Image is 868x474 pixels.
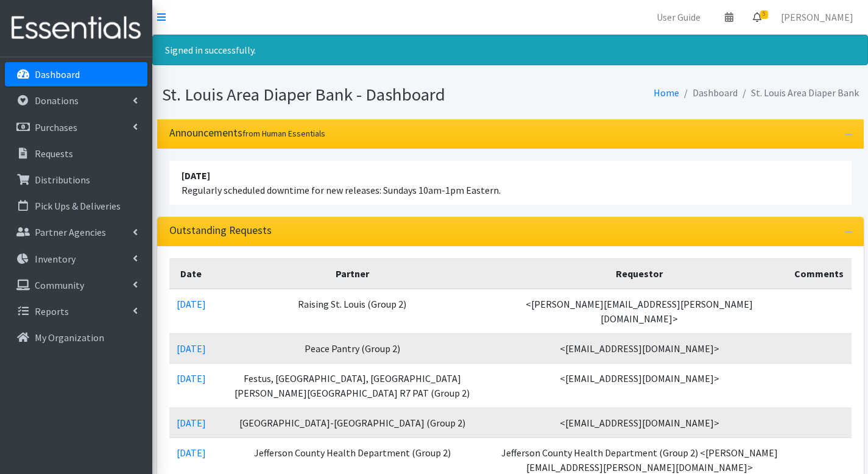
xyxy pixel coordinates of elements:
[647,5,710,29] a: User Guide
[35,174,90,186] p: Distributions
[760,10,768,19] span: 5
[213,333,492,363] td: Peace Pantry (Group 2)
[5,62,147,87] a: Dashboard
[35,147,73,160] p: Requests
[743,5,771,29] a: 5
[169,127,325,140] h3: Announcements
[5,325,147,350] a: My Organization
[492,289,788,334] td: <[PERSON_NAME][EMAIL_ADDRESS][PERSON_NAME][DOMAIN_NAME]>
[177,447,206,459] a: [DATE]
[492,408,788,437] td: <[EMAIL_ADDRESS][DOMAIN_NAME]>
[35,226,106,238] p: Partner Agencies
[738,84,859,102] li: St. Louis Area Diaper Bank
[492,333,788,363] td: <[EMAIL_ADDRESS][DOMAIN_NAME]>
[182,169,210,182] strong: [DATE]
[654,87,679,99] a: Home
[35,279,84,291] p: Community
[5,247,147,271] a: Inventory
[5,8,147,49] img: HumanEssentials
[35,94,79,107] p: Donations
[787,258,851,289] th: Comments
[771,5,863,29] a: [PERSON_NAME]
[213,289,492,334] td: Raising St. Louis (Group 2)
[5,194,147,218] a: Pick Ups & Deliveries
[35,68,80,80] p: Dashboard
[35,200,121,212] p: Pick Ups & Deliveries
[5,273,147,297] a: Community
[177,417,206,429] a: [DATE]
[35,331,104,344] p: My Organization
[492,258,788,289] th: Requestor
[5,299,147,324] a: Reports
[169,224,272,237] h3: Outstanding Requests
[152,35,868,65] div: Signed in successfully.
[5,168,147,192] a: Distributions
[177,298,206,310] a: [DATE]
[679,84,738,102] li: Dashboard
[213,408,492,437] td: [GEOGRAPHIC_DATA]-[GEOGRAPHIC_DATA] (Group 2)
[213,363,492,408] td: Festus, [GEOGRAPHIC_DATA], [GEOGRAPHIC_DATA][PERSON_NAME][GEOGRAPHIC_DATA] R7 PAT (Group 2)
[492,363,788,408] td: <[EMAIL_ADDRESS][DOMAIN_NAME]>
[35,121,77,133] p: Purchases
[213,258,492,289] th: Partner
[177,372,206,384] a: [DATE]
[5,220,147,244] a: Partner Agencies
[177,342,206,355] a: [DATE]
[35,253,76,265] p: Inventory
[162,84,506,105] h1: St. Louis Area Diaper Bank - Dashboard
[5,88,147,113] a: Donations
[5,141,147,166] a: Requests
[242,128,325,139] small: from Human Essentials
[169,161,852,205] li: Regularly scheduled downtime for new releases: Sundays 10am-1pm Eastern.
[35,305,69,317] p: Reports
[169,258,213,289] th: Date
[5,115,147,140] a: Purchases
